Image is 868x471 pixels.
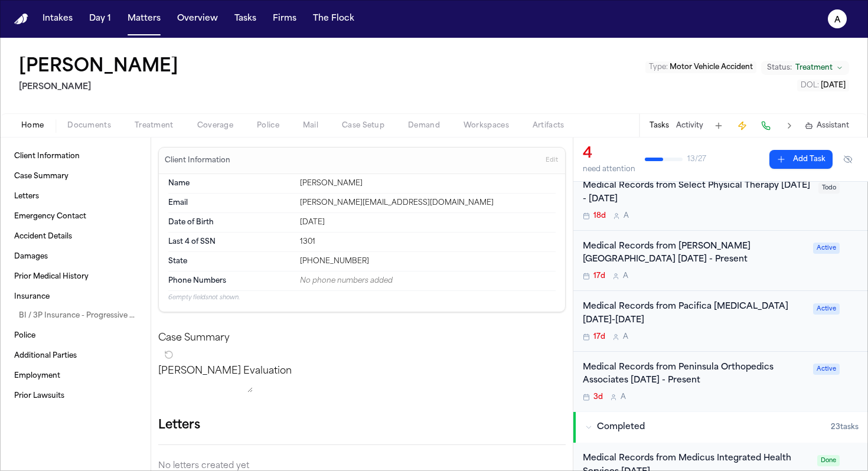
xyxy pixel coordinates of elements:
div: No phone numbers added [300,276,556,286]
span: Police [257,121,279,130]
button: Hide completed tasks (⌘⇧H) [837,150,859,169]
p: [PERSON_NAME] Evaluation [158,364,566,378]
button: Edit [542,151,562,170]
button: Snooze task [844,179,859,194]
button: Completed23tasks [573,412,868,443]
button: Tasks [230,8,261,30]
a: Home [14,14,28,25]
div: Medical Records from Peninsula Orthopedics Associates [DATE] - Present [583,361,806,388]
span: A [621,392,626,402]
a: Case Summary [9,167,141,186]
span: Home [21,121,44,130]
button: Snooze task [844,300,859,315]
a: Prior Lawsuits [9,387,141,405]
div: Open task: Medical Records from Pacifica Chiropractic 06/11/25-06/23/25 [573,291,868,352]
span: Coverage [197,121,233,130]
div: Open task: Medical Records from Select Physical Therapy 06/12/25 - 06/18/25 [573,170,868,231]
span: [DATE] [821,82,846,89]
span: Demand [408,121,440,130]
dt: Date of Birth [168,218,293,227]
span: A [623,272,628,281]
button: The Flock [308,8,359,30]
div: Medical Records from Select Physical Therapy [DATE] - [DATE] [583,179,811,207]
button: Matters [123,8,165,30]
dt: Email [168,198,293,208]
span: Assistant [817,121,849,130]
div: [PERSON_NAME][EMAIL_ADDRESS][DOMAIN_NAME] [300,198,556,208]
span: Phone Numbers [168,276,226,286]
button: Intakes [38,8,77,30]
button: Overview [172,8,223,30]
a: Additional Parties [9,346,141,365]
div: Medical Records from Pacifica [MEDICAL_DATA] [DATE]-[DATE] [583,300,806,328]
a: Police [9,326,141,345]
span: Motor Vehicle Accident [670,64,753,71]
span: Completed [597,421,645,433]
span: Todo [818,182,840,194]
span: A [623,332,628,342]
a: Employment [9,367,141,385]
span: 13 / 27 [687,155,706,164]
span: Active [813,303,840,315]
span: Edit [546,156,558,165]
button: Create Immediate Task [734,117,750,134]
span: Mail [303,121,318,130]
span: Case Setup [342,121,384,130]
span: Workspaces [464,121,509,130]
span: Treatment [135,121,174,130]
h1: Letters [158,416,200,435]
a: Client Information [9,147,141,166]
dt: Last 4 of SSN [168,237,293,247]
span: 17d [593,272,605,281]
span: 17d [593,332,605,342]
button: Assistant [805,121,849,130]
button: Activity [676,121,703,130]
span: Active [813,364,840,375]
a: Damages [9,247,141,266]
div: 1301 [300,237,556,247]
a: Prior Medical History [9,267,141,286]
p: 6 empty fields not shown. [168,293,556,302]
div: need attention [583,165,635,174]
button: Snooze task [844,361,859,375]
div: Open task: Medical Records from Peninsula Orthopedics Associates 05/02/25 - Present [573,352,868,412]
span: Type : [649,64,668,71]
a: Emergency Contact [9,207,141,226]
span: Active [813,243,840,254]
button: Tasks [650,121,669,130]
button: Add Task [769,150,833,169]
h2: [PERSON_NAME] [19,80,183,94]
button: Firms [268,8,301,30]
span: Status: [767,63,792,73]
div: [PERSON_NAME] [300,179,556,188]
dt: Name [168,179,293,188]
span: Artifacts [533,121,564,130]
div: 4 [583,145,635,163]
button: Change status from Treatment [761,61,849,75]
h3: Client Information [162,156,233,165]
button: Make a Call [758,117,774,134]
a: Accident Details [9,227,141,246]
button: Edit Type: Motor Vehicle Accident [645,61,756,73]
span: 3d [593,392,603,402]
a: Insurance [9,287,141,306]
h1: [PERSON_NAME] [19,57,178,78]
button: Edit matter name [19,57,178,78]
button: Day 1 [84,8,116,30]
div: [DATE] [300,218,556,227]
dt: State [168,257,293,266]
span: DOL : [801,82,819,89]
span: Documents [67,121,111,130]
img: Finch Logo [14,14,28,25]
button: Snooze task [844,452,859,466]
div: Open task: Medical Records from Kunde Institute 10/27/24 - Present [573,231,868,292]
button: Add Task [710,117,727,134]
a: BI / 3P Insurance - Progressive Insurance [14,306,141,325]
